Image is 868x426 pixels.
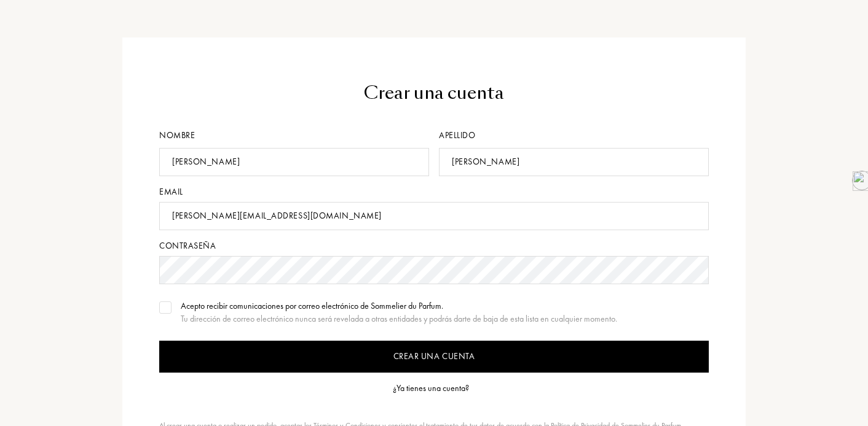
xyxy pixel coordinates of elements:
[161,304,170,311] img: valide.svg
[393,382,469,395] div: ¿Ya tienes una cuenta?
[159,80,709,106] div: Crear una cuenta
[159,341,709,373] input: Crear una cuenta
[159,239,709,252] div: Contraseña
[181,300,617,312] div: Acepto recibir comunicaciones por correo electrónico de Sommelier du Parfum.
[159,185,709,198] div: Email
[439,129,709,142] div: Apellido
[439,148,709,176] input: Apellido
[393,382,475,395] a: ¿Ya tienes una cuenta?
[159,148,429,176] input: Nombre
[159,129,434,142] div: Nombre
[159,202,709,230] input: Email
[181,312,617,325] div: Tu dirección de correo electrónico nunca será revelada a otras entidades y podrás darte de baja d...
